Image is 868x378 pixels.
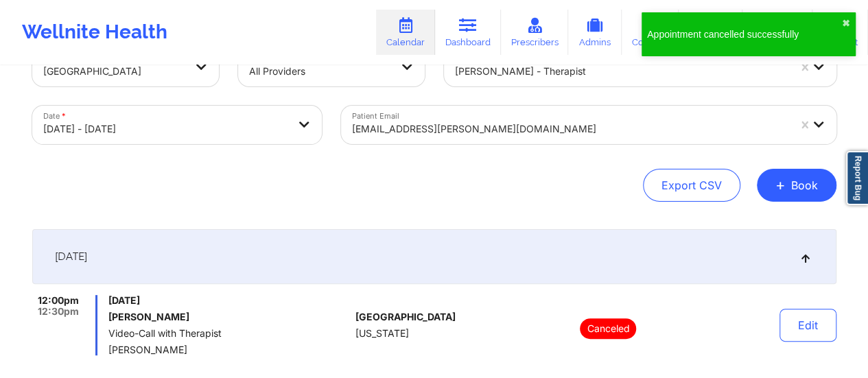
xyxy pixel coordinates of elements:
[846,151,868,205] a: Report Bug
[355,328,408,339] span: [US_STATE]
[775,181,786,189] span: +
[622,10,679,55] a: Coaches
[376,10,435,55] a: Calendar
[842,18,850,29] button: close
[757,169,836,202] button: +Book
[647,27,842,41] div: Appointment cancelled successfully
[108,344,349,355] span: [PERSON_NAME]
[501,10,569,55] a: Prescribers
[38,295,79,306] span: 12:00pm
[38,306,79,317] span: 12:30pm
[108,295,349,306] span: [DATE]
[43,114,288,144] div: [DATE] - [DATE]
[55,250,87,263] span: [DATE]
[779,309,836,342] button: Edit
[435,10,501,55] a: Dashboard
[580,318,636,339] p: Canceled
[643,169,740,202] button: Export CSV
[568,10,622,55] a: Admins
[355,311,455,322] span: [GEOGRAPHIC_DATA]
[108,328,349,339] span: Video-Call with Therapist
[108,311,349,322] h6: [PERSON_NAME]
[352,114,788,144] div: [EMAIL_ADDRESS][PERSON_NAME][DOMAIN_NAME]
